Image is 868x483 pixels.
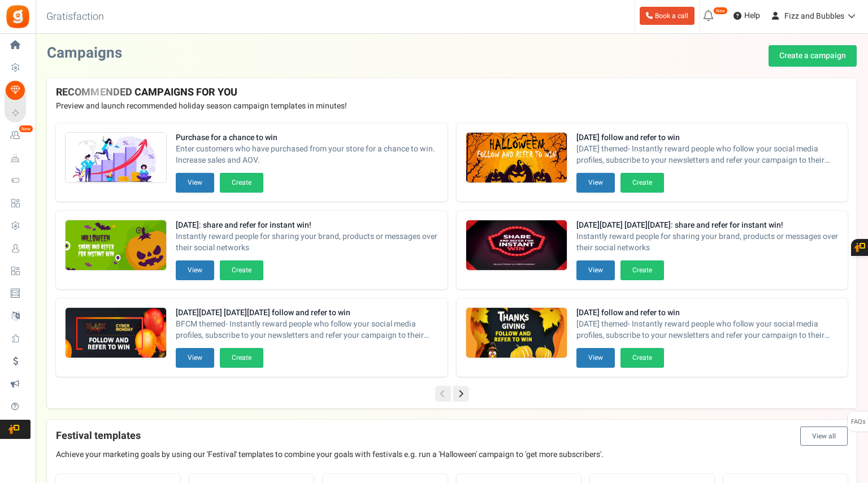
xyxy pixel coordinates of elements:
button: Create [220,348,263,368]
img: Recommended Campaigns [66,133,166,184]
button: View all [800,427,848,446]
span: Fizz and Bubbles [784,10,844,22]
img: Recommended Campaigns [466,220,567,271]
strong: [DATE][DATE] [DATE][DATE] follow and refer to win [176,307,439,319]
strong: Purchase for a chance to win [176,132,439,143]
button: View [176,348,214,368]
span: FAQs [850,411,866,433]
strong: [DATE][DATE] [DATE][DATE]: share and refer for instant win! [576,220,839,231]
h4: Festival templates [56,427,848,446]
button: View [576,260,615,280]
p: Achieve your marketing goals by using our 'Festival' templates to combine your goals with festiva... [56,449,848,460]
strong: [DATE] follow and refer to win [576,307,839,319]
a: Help [729,7,765,25]
span: Help [741,10,760,21]
a: New [5,126,31,145]
span: [DATE] themed- Instantly reward people who follow your social media profiles, subscribe to your n... [576,143,839,166]
button: View [176,260,214,280]
a: Book a call [640,7,695,25]
span: Instantly reward people for sharing your brand, products or messages over their social networks [576,231,839,254]
a: Create a campaign [769,45,857,67]
h4: RECOMMENDED CAMPAIGNS FOR YOU [56,87,848,98]
span: [DATE] themed- Instantly reward people who follow your social media profiles, subscribe to your n... [576,319,839,341]
span: BFCM themed- Instantly reward people who follow your social media profiles, subscribe to your new... [176,319,439,341]
p: Preview and launch recommended holiday season campaign templates in minutes! [56,101,848,112]
strong: [DATE]: share and refer for instant win! [176,220,439,231]
button: View [576,348,615,368]
img: Gratisfaction [5,4,31,29]
em: New [19,125,33,133]
span: Enter customers who have purchased from your store for a chance to win. Increase sales and AOV. [176,143,439,166]
h3: Gratisfaction [34,6,116,28]
button: Create [620,348,664,368]
img: Recommended Campaigns [466,308,567,359]
button: Create [220,173,263,193]
button: Create [620,260,664,280]
img: Recommended Campaigns [66,220,166,271]
h2: Campaigns [47,45,122,62]
strong: [DATE] follow and refer to win [576,132,839,143]
button: View [576,173,615,193]
em: New [713,7,728,15]
button: View [176,173,214,193]
button: Create [620,173,664,193]
span: Instantly reward people for sharing your brand, products or messages over their social networks [176,231,439,254]
button: Create [220,260,263,280]
img: Recommended Campaigns [66,308,166,359]
img: Recommended Campaigns [466,133,567,184]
